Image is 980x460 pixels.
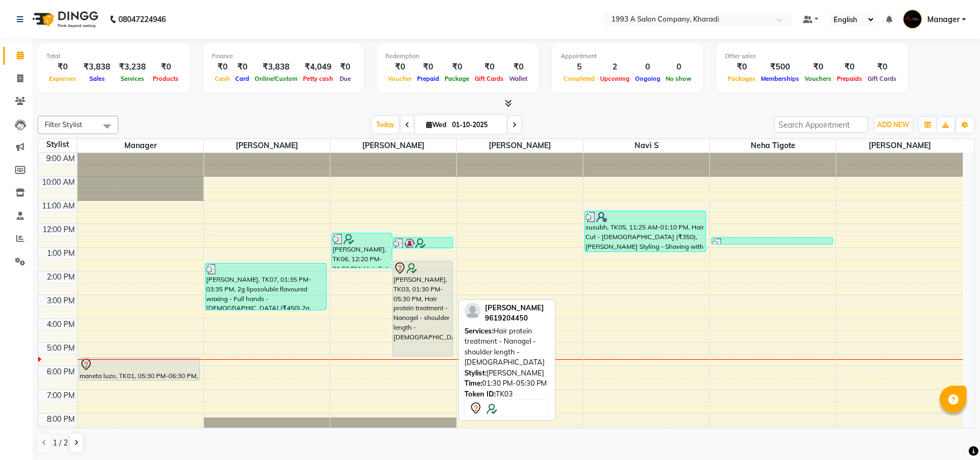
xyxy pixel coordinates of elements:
[45,414,77,425] div: 8:00 PM
[77,139,203,152] span: Manager
[118,75,147,82] span: Services
[46,75,79,82] span: Expenses
[561,75,597,82] span: Completed
[865,61,899,73] div: ₹0
[204,139,330,152] span: [PERSON_NAME]
[710,139,836,152] span: Neha Tigote
[212,61,232,73] div: ₹0
[150,75,181,82] span: Products
[506,61,530,73] div: ₹0
[464,326,493,335] span: Services:
[506,75,530,82] span: Wallet
[393,238,453,248] div: [PERSON_NAME], TK02, 12:30 PM-01:00 PM, [PERSON_NAME] Styling - [PERSON_NAME] trim with Mustache ...
[725,61,758,73] div: ₹0
[27,4,101,34] img: logo
[472,75,506,82] span: Gift Cards
[802,75,834,82] span: Vouchers
[834,61,865,73] div: ₹0
[457,139,583,152] span: [PERSON_NAME]
[206,263,326,310] div: [PERSON_NAME], TK07, 01:35 PM-03:35 PM, 2g liposoluble flavoured waxing - Full hands - [DEMOGRAPH...
[337,75,354,82] span: Due
[758,75,802,82] span: Memberships
[40,177,77,188] div: 10:00 AM
[330,139,456,152] span: [PERSON_NAME]
[585,211,706,252] div: susubh, TK05, 11:25 AM-01:10 PM, Hair Cut - [DEMOGRAPHIC_DATA] (₹350),[PERSON_NAME] Styling - Sha...
[45,271,77,283] div: 2:00 PM
[802,61,834,73] div: ₹0
[561,52,694,61] div: Appointment
[836,139,963,152] span: [PERSON_NAME]
[725,52,899,61] div: Other sales
[252,75,300,82] span: Online/Custom
[252,61,300,73] div: ₹3,838
[46,52,181,61] div: Total
[53,437,68,449] span: 1 / 2
[79,61,115,73] div: ₹3,838
[485,313,544,324] div: 9619204450
[115,61,150,73] div: ₹3,238
[212,75,232,82] span: Cash
[414,75,442,82] span: Prepaid
[38,139,77,150] div: Stylist
[442,75,472,82] span: Package
[725,75,758,82] span: Packages
[875,117,912,133] button: ADD NEW
[45,120,82,129] span: Filter Stylist
[385,75,414,82] span: Voucher
[332,233,392,268] div: [PERSON_NAME], TK06, 12:20 PM-01:50 PM, Hair Cut with Wella Hair wash - [DEMOGRAPHIC_DATA] (₹450)...
[232,75,252,82] span: Card
[372,116,399,133] span: Today
[758,61,802,73] div: ₹500
[903,10,922,29] img: Manager
[449,117,503,133] input: 2025-10-01
[442,61,472,73] div: ₹0
[464,368,487,377] span: Stylist:
[583,139,709,152] span: Navi S
[150,61,181,73] div: ₹0
[485,303,544,312] span: [PERSON_NAME]
[935,417,969,449] iframe: chat widget
[300,61,336,73] div: ₹4,049
[472,61,506,73] div: ₹0
[87,75,108,82] span: Sales
[597,75,632,82] span: Upcoming
[44,153,77,164] div: 9:00 AM
[45,248,77,259] div: 1:00 PM
[45,390,77,401] div: 7:00 PM
[927,14,960,25] span: Manager
[464,326,545,367] span: Hair protein treatment - Nanogel - shoulder length - [DEMOGRAPHIC_DATA]
[774,116,868,133] input: Search Appointment
[45,366,77,378] div: 6:00 PM
[464,389,549,400] div: TK03
[232,61,252,73] div: ₹0
[45,319,77,330] div: 4:00 PM
[45,295,77,306] div: 3:00 PM
[385,52,530,61] div: Redemption
[393,261,453,356] div: [PERSON_NAME], TK03, 01:30 PM-05:30 PM, Hair protein treatment - Nanogel - shoulder length - [DEM...
[464,368,549,379] div: [PERSON_NAME]
[424,121,449,129] span: Wed
[300,75,336,82] span: Petty cash
[464,378,549,389] div: 01:30 PM-05:30 PM
[464,389,496,398] span: Token ID:
[711,238,832,244] div: pragyya, TK04, 12:30 PM-12:45 PM, Threading - Eyebrows - [DEMOGRAPHIC_DATA] (₹70)
[212,52,355,61] div: Finance
[561,61,597,73] div: 5
[877,121,909,129] span: ADD NEW
[464,379,482,387] span: Time:
[663,75,694,82] span: No show
[46,61,79,73] div: ₹0
[414,61,442,73] div: ₹0
[79,358,200,380] div: maneta luzo, TK01, 05:30 PM-06:30 PM, Biotop Spa - midback length - [DEMOGRAPHIC_DATA]
[464,303,481,319] img: profile
[118,4,166,34] b: 08047224946
[632,75,663,82] span: Ongoing
[336,61,355,73] div: ₹0
[865,75,899,82] span: Gift Cards
[385,61,414,73] div: ₹0
[45,343,77,354] div: 5:00 PM
[40,200,77,212] div: 11:00 AM
[663,61,694,73] div: 0
[597,61,632,73] div: 2
[632,61,663,73] div: 0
